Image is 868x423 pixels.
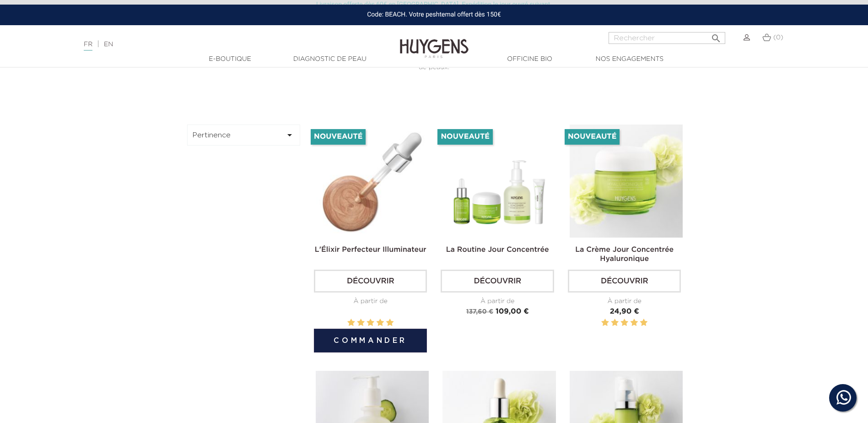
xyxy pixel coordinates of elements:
a: L'Élixir Perfecteur Illuminateur [315,246,426,254]
i:  [711,30,722,41]
span: 109,00 € [496,308,529,315]
a: Officine Bio [484,54,576,64]
label: 1 [347,317,355,329]
img: Routine jour Concentrée [442,125,555,238]
div: | [79,39,355,50]
label: 2 [357,317,364,329]
li: Nouveauté [311,129,366,145]
label: 4 [377,317,384,329]
li: Nouveauté [565,129,620,145]
a: E-Boutique [184,54,276,64]
label: 3 [621,317,628,329]
li: Nouveauté [437,129,492,145]
button:  [708,29,724,42]
label: 3 [367,317,374,329]
div: À partir de [441,297,554,306]
img: La Crème Jour Concentrée Hyaluronique [570,125,683,238]
label: 1 [601,317,609,329]
span: 24,90 € [610,308,639,315]
a: Découvrir [314,270,427,293]
a: FR [84,41,92,51]
span: (0) [773,34,783,41]
a: Découvrir [568,270,681,293]
a: EN [104,41,113,48]
img: Huygens [400,24,469,60]
span: 137,60 € [466,309,493,315]
a: Diagnostic de peau [284,54,376,64]
div: À partir de [568,297,681,306]
a: Nos engagements [584,54,675,64]
div: À partir de [314,297,427,306]
input: Rechercher [609,32,725,44]
label: 5 [386,317,394,329]
button: Pertinence [187,125,301,146]
label: 5 [640,317,647,329]
label: 2 [611,317,618,329]
i:  [284,130,295,141]
label: 4 [631,317,638,329]
button: Commander [314,329,427,352]
a: Découvrir [441,270,554,293]
a: La Routine Jour Concentrée [446,246,549,254]
a: La Crème Jour Concentrée Hyaluronique [575,246,674,263]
